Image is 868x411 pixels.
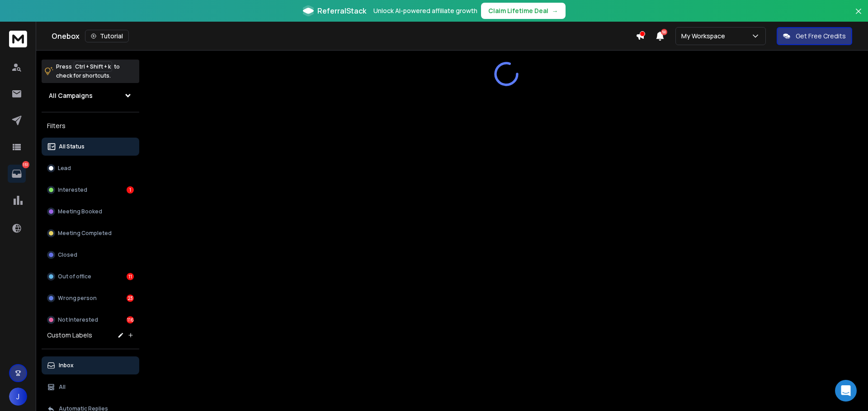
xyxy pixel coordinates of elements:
h1: All Campaigns [49,91,93,100]
button: Closed [42,246,139,264]
p: My Workspace [681,32,729,41]
p: All [59,383,66,391]
button: Claim Lifetime Deal→ [481,3,566,19]
p: Out of office [58,273,91,280]
p: Not Interested [58,316,98,323]
p: Closed [58,251,77,259]
p: Meeting Completed [58,230,112,237]
button: All Campaigns [42,87,139,105]
h3: Filters [42,120,139,132]
p: Press to check for shortcuts. [56,62,120,80]
button: Inbox [42,356,139,374]
span: 50 [661,29,667,35]
button: Out of office11 [42,268,139,286]
p: Wrong person [58,295,97,302]
div: 23 [127,295,134,302]
span: → [552,6,558,15]
button: J [9,388,27,406]
button: Meeting Booked [42,203,139,221]
div: 1 [127,186,134,194]
button: Wrong person23 [42,289,139,307]
p: Lead [58,165,71,172]
button: Meeting Completed [42,224,139,242]
a: 151 [8,165,26,183]
button: Interested1 [42,181,139,199]
p: Interested [58,186,87,194]
span: ReferralStack [317,5,366,16]
button: Lead [42,159,139,177]
button: Not Interested116 [42,311,139,329]
button: All [42,378,139,396]
p: All Status [59,143,85,150]
div: Open Intercom Messenger [835,380,857,402]
p: 151 [22,161,29,168]
p: Inbox [59,362,74,369]
p: Meeting Booked [58,208,102,215]
p: Get Free Credits [796,32,846,41]
p: Unlock AI-powered affiliate growth [373,6,477,15]
div: Onebox [52,30,636,42]
button: Tutorial [85,30,129,42]
span: Ctrl + Shift + k [74,61,112,72]
button: All Status [42,138,139,156]
div: 116 [127,316,134,323]
button: Get Free Credits [777,27,852,45]
button: Close banner [853,5,864,27]
h3: Custom Labels [47,331,92,340]
div: 11 [127,273,134,280]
